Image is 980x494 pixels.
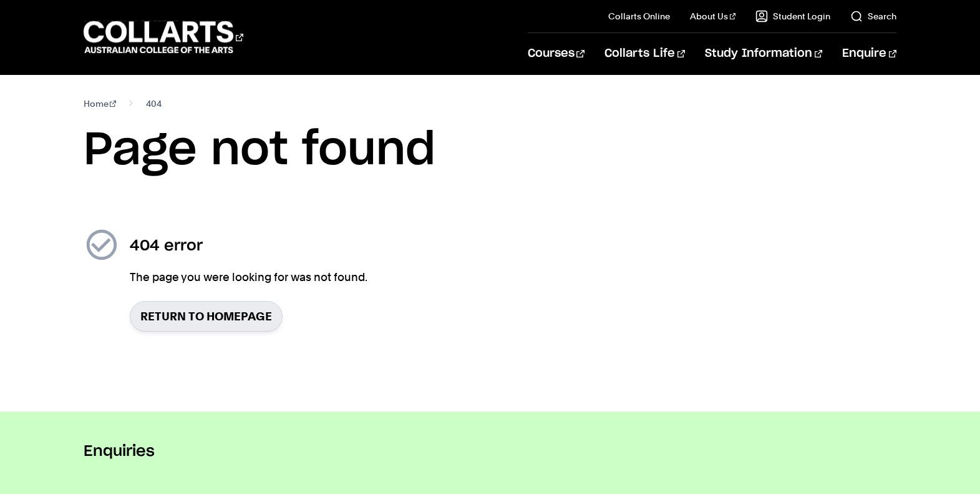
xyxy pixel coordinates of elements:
div: Go to homepage [84,19,243,55]
a: Enquire [842,33,896,74]
span: 404 [146,95,162,112]
a: Study Information [705,33,822,74]
a: Return to homepage [130,301,283,332]
a: Home [84,95,117,112]
a: About Us [690,10,736,22]
a: Student Login [755,10,830,22]
div: Enquiries [84,412,897,477]
a: Collarts Online [608,10,670,22]
h2: 404 error [130,236,367,256]
a: Courses [528,33,585,74]
a: Search [850,10,896,22]
p: The page you were looking for was not found. [130,269,367,286]
h1: Page not found [84,122,897,179]
a: Collarts Life [604,33,685,74]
